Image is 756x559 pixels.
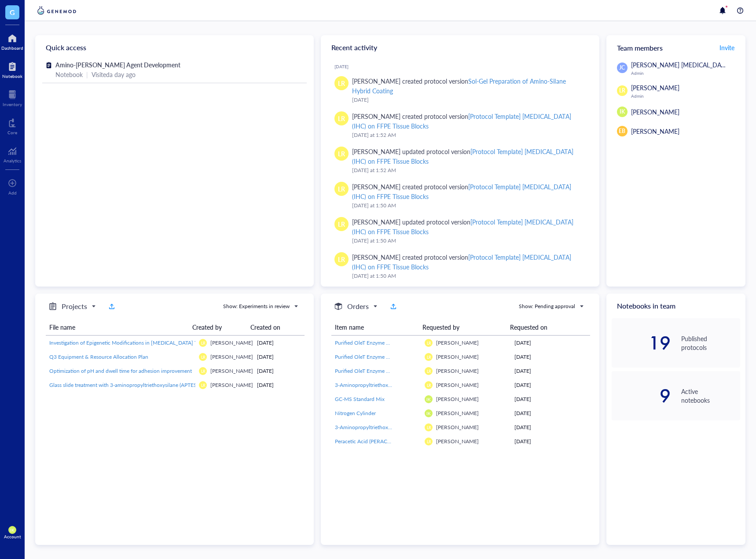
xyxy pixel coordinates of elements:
[86,70,88,79] div: |
[201,383,205,388] span: LR
[335,438,409,445] span: Peracetic Acid (PERACLEAN 40)
[201,369,205,374] span: LR
[514,423,587,431] div: [DATE]
[2,59,22,79] a: Notebook
[436,395,479,403] span: [PERSON_NAME]
[631,70,740,76] div: Admin
[49,367,192,375] a: Optimization of pH and dwell time for adhesion improvement
[681,387,740,405] div: Active notebooks
[631,83,679,92] span: [PERSON_NAME]
[257,381,301,389] div: [DATE]
[55,70,83,79] div: Notebook
[4,534,21,539] div: Account
[335,381,424,389] span: 3-Aminopropyltriethoxysilane (APTES)
[335,339,462,346] span: Purified OleT Enzyme Aliquot - Cytochrome P450 OleT
[426,341,431,346] span: LR
[620,108,625,116] span: IK
[210,339,253,346] span: [PERSON_NAME]
[335,395,418,403] a: GC-MS Standard Mix
[328,108,592,143] a: LR[PERSON_NAME] created protocol version[Protocol Template] [MEDICAL_DATA] (IHC) on FFPE Tissue B...
[612,336,671,350] div: 19
[46,319,189,335] th: File name
[426,411,431,416] span: IK
[62,301,87,312] h5: Projects
[328,73,592,108] a: LR[PERSON_NAME] created protocol versionSol-Gel Preparation of Amino-Silane Hybrid Coating[DATE]
[223,302,290,310] div: Show: Experiments in review
[352,147,585,166] div: [PERSON_NAME] updated protocol version
[338,114,345,123] span: LR
[352,166,585,175] div: [DATE] at 1:52 AM
[352,182,585,201] div: [PERSON_NAME] created protocol version
[436,438,479,445] span: [PERSON_NAME]
[514,339,587,347] div: [DATE]
[331,319,419,335] th: Item name
[352,131,585,140] div: [DATE] at 1:52 AM
[7,130,17,135] div: Core
[519,302,575,310] div: Show: Pending approval
[335,438,418,445] a: Peracetic Acid (PERACLEAN 40)
[247,319,298,335] th: Created on
[719,43,734,52] span: Invite
[352,201,585,210] div: [DATE] at 1:50 AM
[426,355,431,360] span: LR
[436,423,479,431] span: [PERSON_NAME]
[7,116,17,135] a: Core
[426,397,431,402] span: IK
[2,74,22,79] div: Notebook
[328,249,592,284] a: LR[PERSON_NAME] created protocol version[Protocol Template] [MEDICAL_DATA] (IHC) on FFPE Tissue B...
[335,381,418,389] a: 3-Aminopropyltriethoxysilane (APTES)
[352,76,585,96] div: [PERSON_NAME] created protocol version
[210,367,253,375] span: [PERSON_NAME]
[1,45,23,51] div: Dashboard
[352,217,585,236] div: [PERSON_NAME] updated protocol version
[335,409,418,417] a: Nitrogen Cylinder
[419,319,506,335] th: Requested by
[328,178,592,213] a: LR[PERSON_NAME] created protocol version[Protocol Template] [MEDICAL_DATA] (IHC) on FFPE Tissue B...
[436,381,479,389] span: [PERSON_NAME]
[514,381,587,389] div: [DATE]
[352,236,585,245] div: [DATE] at 1:50 AM
[426,439,431,444] span: LR
[426,383,431,388] span: LR
[257,367,301,375] div: [DATE]
[334,64,592,69] div: [DATE]
[8,190,17,195] div: Add
[328,143,592,178] a: LR[PERSON_NAME] updated protocol version[Protocol Template] [MEDICAL_DATA] (IHC) on FFPE Tissue B...
[49,381,192,389] a: Glass slide treatment with 3-aminopropyltriethoxysilane (APTES)
[92,70,136,79] div: Visited a day ago
[514,395,587,403] div: [DATE]
[201,355,205,360] span: LR
[257,353,301,361] div: [DATE]
[1,31,23,51] a: Dashboard
[514,353,587,361] div: [DATE]
[352,272,585,280] div: [DATE] at 1:50 AM
[612,389,671,403] div: 9
[347,301,369,312] h5: Orders
[49,353,192,361] a: Q3 Equipment & Resource Allocation Plan
[436,353,479,360] span: [PERSON_NAME]
[352,111,585,131] div: [PERSON_NAME] created protocol version
[335,353,418,361] a: Purified OleT Enzyme Aliquot - Cytochrome P450 OleT
[338,149,345,158] span: LR
[35,35,314,60] div: Quick access
[335,423,418,431] a: 3-Aminopropyltriethoxysilane (APTES)
[335,409,376,417] span: Nitrogen Cylinder
[10,527,15,533] span: IK
[631,93,740,99] div: Admin
[189,319,247,335] th: Created by
[426,369,431,374] span: LR
[35,5,78,16] img: genemod-logo
[606,35,745,60] div: Team members
[3,88,22,107] a: Inventory
[338,184,345,194] span: LR
[321,35,599,60] div: Recent activity
[514,409,587,417] div: [DATE]
[631,107,679,116] span: [PERSON_NAME]
[631,60,730,69] span: [PERSON_NAME] [MEDICAL_DATA]
[436,367,479,375] span: [PERSON_NAME]
[619,64,625,72] span: JC
[436,409,479,417] span: [PERSON_NAME]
